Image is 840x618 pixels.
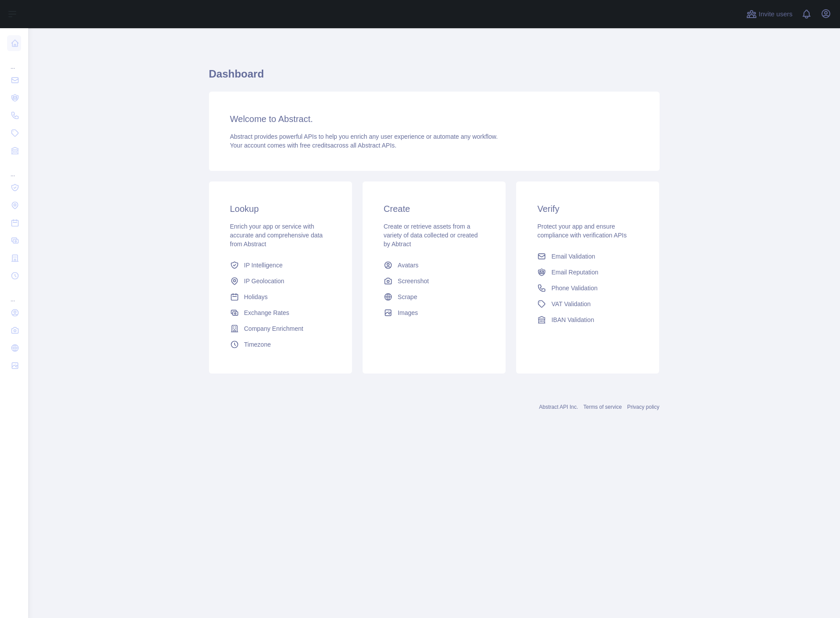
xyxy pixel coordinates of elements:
[551,268,598,277] span: Email Reputation
[539,404,578,410] a: Abstract API Inc.
[380,305,488,321] a: Images
[227,289,334,305] a: Holidays
[551,315,594,324] span: IBAN Validation
[244,308,290,317] span: Exchange Rates
[227,321,334,337] a: Company Enrichment
[537,203,638,215] h3: Verify
[227,257,334,273] a: IP Intelligence
[398,277,429,285] span: Screenshot
[7,53,21,70] div: ...
[534,296,642,312] a: VAT Validation
[384,223,478,248] span: Create or retrieve assets from a variety of data collected or created by Abtract
[551,284,598,292] span: Phone Validation
[534,264,642,280] a: Email Reputation
[398,292,417,301] span: Scrape
[300,142,330,149] span: free credits
[230,133,498,140] span: Abstract provides powerful APIs to help you enrich any user experience or automate any workflow.
[745,7,794,21] button: Invite users
[398,308,418,317] span: Images
[244,340,271,349] span: Timezone
[537,223,627,239] span: Protect your app and ensure compliance with verification APIs
[7,160,21,178] div: ...
[759,9,792,19] span: Invite users
[230,223,323,248] span: Enrich your app or service with accurate and comprehensive data from Abstract
[230,113,638,125] h3: Welcome to Abstract.
[244,292,268,301] span: Holidays
[227,337,334,352] a: Timezone
[398,261,418,270] span: Avatars
[7,285,21,303] div: ...
[230,142,396,149] span: Your account comes with across all Abstract APIs.
[380,273,488,289] a: Screenshot
[380,289,488,305] a: Scrape
[534,248,642,264] a: Email Validation
[227,273,334,289] a: IP Geolocation
[244,324,304,333] span: Company Enrichment
[227,305,334,321] a: Exchange Rates
[209,67,660,88] h1: Dashboard
[380,257,488,273] a: Avatars
[583,404,622,410] a: Terms of service
[244,261,283,270] span: IP Intelligence
[244,277,285,285] span: IP Geolocation
[551,300,591,308] span: VAT Validation
[534,312,642,328] a: IBAN Validation
[384,203,484,215] h3: Create
[230,203,331,215] h3: Lookup
[551,252,595,261] span: Email Validation
[534,280,642,296] a: Phone Validation
[627,404,659,410] a: Privacy policy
